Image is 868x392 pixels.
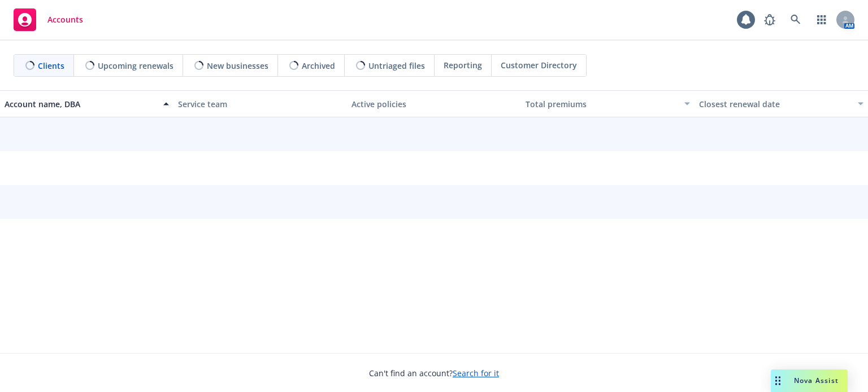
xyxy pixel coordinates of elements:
div: Closest renewal date [699,98,851,110]
div: Drag to move [771,369,785,392]
button: Total premiums [521,90,695,117]
div: Active policies [351,98,516,110]
div: Total premiums [526,98,678,110]
span: Archived [302,60,335,72]
a: Switch app [810,8,833,31]
a: Search for it [453,368,499,378]
button: Active policies [347,90,520,117]
button: Nova Assist [771,369,848,392]
a: Report a Bug [758,8,781,31]
span: New businesses [207,60,268,72]
a: Accounts [9,4,88,36]
span: Reporting [444,59,482,71]
span: Clients [38,60,64,72]
div: Account name, DBA [5,98,157,110]
span: Can't find an account? [369,367,499,379]
span: Accounts [47,15,83,24]
button: Closest renewal date [695,90,868,117]
button: Service team [173,90,347,117]
span: Nova Assist [794,376,839,385]
div: Service team [178,98,342,110]
span: Upcoming renewals [98,60,173,72]
span: Customer Directory [501,59,577,71]
span: Untriaged files [368,60,425,72]
a: Search [784,8,807,31]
